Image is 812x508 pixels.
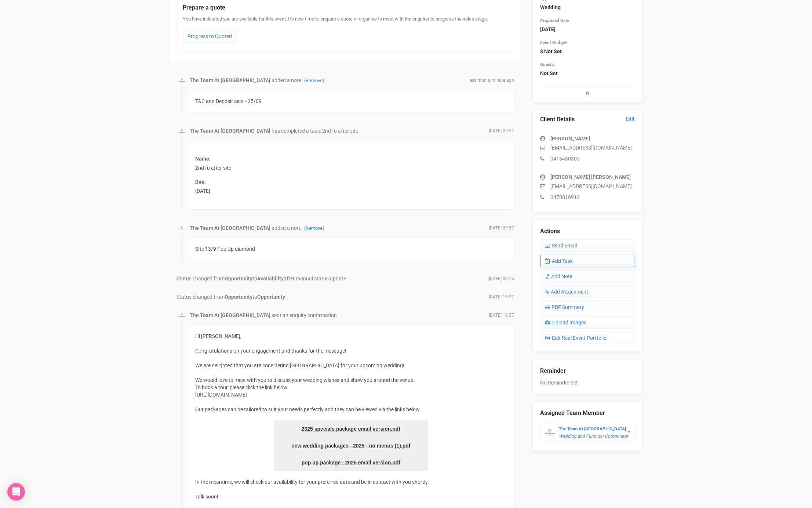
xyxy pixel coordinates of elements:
[540,144,635,151] p: [EMAIL_ADDRESS][DOMAIN_NAME]
[258,276,284,281] strong: Availability
[305,78,325,83] a: (Remove)
[183,30,237,43] a: Progress to Quoted
[540,4,561,10] strong: Wedding
[559,426,626,431] strong: The Team At [GEOGRAPHIC_DATA]
[305,225,325,231] a: (Remove)
[540,115,635,124] legend: Client Details
[540,360,635,386] div: No Reminder Set
[540,18,569,23] small: Proposed Date
[178,128,186,135] img: BGLogo.jpg
[540,409,635,417] legend: Assigned Team Member
[183,4,508,12] legend: Prepare a quote
[540,183,635,190] p: [EMAIL_ADDRESS][DOMAIN_NAME]
[626,115,635,122] a: Edit
[540,40,568,45] small: Event Budget:
[274,420,428,437] a: 2025 specials package email version.pdf
[272,312,337,318] span: sent an enquiry confirmation
[559,434,629,439] em: Wedding and Function Coordinator
[540,62,555,67] small: Guests:
[272,128,358,134] span: has completed a task: 2nd fu after site
[178,225,186,232] img: BGLogo.jpg
[190,77,271,83] strong: The Team At [GEOGRAPHIC_DATA]
[551,174,631,180] strong: [PERSON_NAME] [PERSON_NAME]
[540,227,635,236] legend: Actions
[196,178,507,195] div: [DATE]
[540,270,635,283] a: Add Note
[177,294,285,300] span: Status changed from to
[540,255,635,267] a: Add Task
[196,155,507,162] label: Name:
[540,26,556,32] strong: [DATE]
[540,194,635,201] p: 0478816912
[540,239,635,252] a: Send Email
[540,423,635,442] button: The Team At [GEOGRAPHIC_DATA] Wedding and Function Coordinator
[489,276,514,282] span: [DATE] 09:56
[489,312,514,319] span: [DATE] 16:37
[188,90,514,113] div: T&C and Deposit sent - 25/09
[190,312,271,318] strong: The Team At [GEOGRAPHIC_DATA]
[225,276,253,281] strong: Opportunity
[196,155,507,172] div: 2nd fu after site
[178,77,186,84] img: BGLogo.jpg
[7,483,25,501] div: Open Intercom Messenger
[540,332,635,344] a: Edit Real Event Portfolio
[540,155,635,162] p: 0416430305
[274,437,428,454] a: new wedding packages - 2025 - no menus (1).pdf
[540,286,635,298] a: Add Attachment
[225,294,253,300] strong: Opportunity
[272,77,325,83] span: added a note
[469,77,514,84] span: less than a minute ago
[540,48,562,54] strong: $ Not Set
[196,178,507,185] label: Due:
[489,225,514,231] span: [DATE] 09:57
[551,136,590,141] strong: [PERSON_NAME]
[489,294,514,300] span: [DATE] 16:37
[188,238,514,260] div: SIte 13/9 Pop Up diamond
[489,128,514,134] span: [DATE] 09:57
[178,312,186,319] img: BGLogo.jpg
[540,316,635,329] a: Upload Images
[545,427,556,438] img: BGLogo.jpg
[258,294,285,300] strong: Opportunity
[183,16,508,46] div: You have indicated you are available for this event. It's now time to prepare a quote or organise...
[540,301,635,313] a: PDF Summary
[177,276,346,281] span: Status changed from to after manual status update
[540,70,558,76] strong: Not Set
[190,225,271,231] strong: The Team At [GEOGRAPHIC_DATA]
[540,367,635,375] legend: Reminder
[274,454,428,471] a: pop up package - 2025 email version.pdf
[190,128,271,134] strong: The Team At [GEOGRAPHIC_DATA]
[272,225,325,231] span: added a note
